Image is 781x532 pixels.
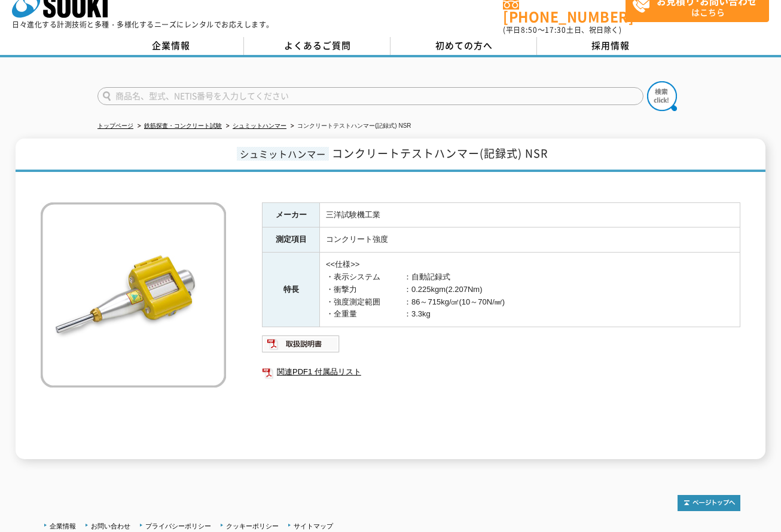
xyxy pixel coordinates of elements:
[332,145,548,161] span: コンクリートテストハンマー(記録式) NSR
[294,522,333,530] a: サイトマップ
[647,81,677,111] img: btn_search.png
[521,24,538,35] span: 8:50
[263,253,320,327] th: 特長
[288,120,411,133] li: コンクリートテストハンマー(記録式) NSR
[263,202,320,227] th: メーカー
[50,522,76,530] a: 企業情報
[262,364,740,380] a: 関連PDF1 付属品リスト
[244,37,391,55] a: よくあるご質問
[97,87,643,105] input: 商品名、型式、NETIS番号を入力してください
[320,227,740,253] td: コンクリート強度
[320,202,740,227] td: 三洋試験機工業
[41,202,226,388] img: コンクリートテストハンマー(記録式) NSR
[503,24,621,35] span: (平日 ～ 土日、祝日除く)
[145,522,211,530] a: プライバシーポリシー
[144,122,222,129] a: 鉄筋探査・コンクリート試験
[262,342,340,351] a: 取扱説明書
[97,37,244,55] a: 企業情報
[233,122,286,129] a: シュミットハンマー
[262,334,340,353] img: 取扱説明書
[537,37,684,55] a: 採用情報
[91,522,130,530] a: お問い合わせ
[226,522,279,530] a: クッキーポリシー
[435,39,493,52] span: 初めての方へ
[320,253,740,327] td: <<仕様>> ・表示システム ：自動記録式 ・衝撃力 ：0.225kgm(2.207Nm) ・強度測定範囲 ：86～715kg/㎠(10～70N/㎟) ・全重量 ：3.3kg
[237,147,329,161] span: シュミットハンマー
[263,227,320,253] th: 測定項目
[391,37,537,55] a: 初めての方へ
[97,122,133,129] a: トップページ
[545,24,566,35] span: 17:30
[678,495,740,511] img: トップページへ
[12,21,274,28] p: 日々進化する計測技術と多種・多様化するニーズにレンタルでお応えします。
